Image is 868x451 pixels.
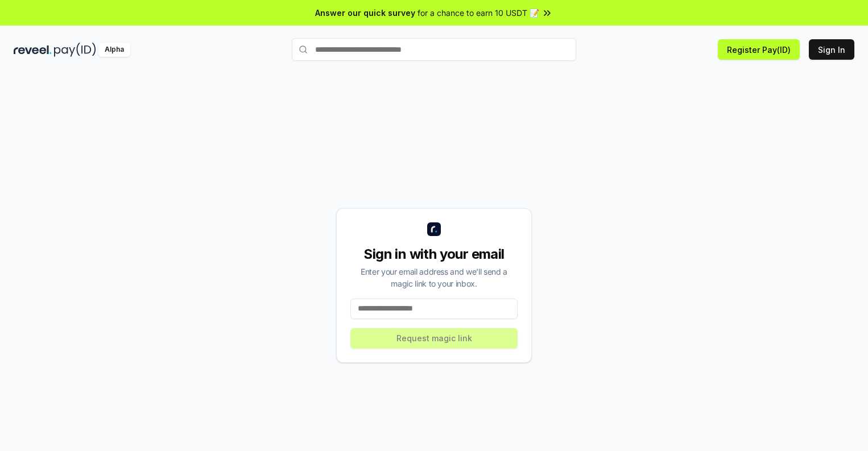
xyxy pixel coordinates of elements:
span: for a chance to earn 10 USDT 📝 [418,7,539,19]
div: Enter your email address and we’ll send a magic link to your inbox. [350,266,518,289]
img: logo_small [427,222,441,236]
span: Answer our quick survey [315,7,415,19]
button: Register Pay(ID) [718,39,800,60]
img: pay_id [54,43,96,57]
img: reveel_dark [14,43,52,57]
button: Sign In [809,39,854,60]
div: Alpha [98,43,130,57]
div: Sign in with your email [350,245,518,263]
